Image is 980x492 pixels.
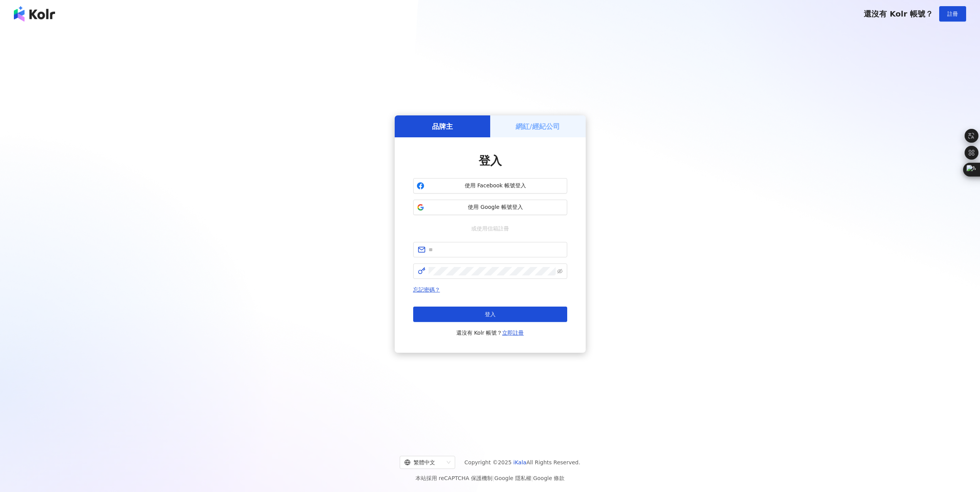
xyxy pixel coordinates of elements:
[413,200,567,215] button: 使用 Google 帳號登入
[533,475,565,481] a: Google 條款
[427,182,564,190] span: 使用 Facebook 帳號登入
[479,154,502,167] span: 登入
[947,11,958,17] span: 註冊
[466,224,514,233] span: 或使用信箱註冊
[494,475,531,481] a: Google 隱私權
[464,458,580,467] span: Copyright © 2025 All Rights Reserved.
[864,9,933,18] span: 還沒有 Kolr 帳號？
[14,6,55,22] img: logo
[413,287,440,293] a: 忘記密碼？
[415,474,565,483] span: 本站採用 reCAPTCHA 保護機制
[432,122,453,131] h5: 品牌主
[502,330,524,336] a: 立即註冊
[404,456,444,469] div: 繁體中文
[413,307,567,322] button: 登入
[413,178,567,193] button: 使用 Facebook 帳號登入
[427,203,564,211] span: 使用 Google 帳號登入
[939,6,966,22] button: 註冊
[557,269,563,274] span: eye-invisible
[485,311,496,317] span: 登入
[513,459,526,465] a: iKala
[516,122,560,131] h5: 網紅/經紀公司
[493,475,494,481] span: |
[531,475,533,481] span: |
[456,328,524,337] span: 還沒有 Kolr 帳號？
